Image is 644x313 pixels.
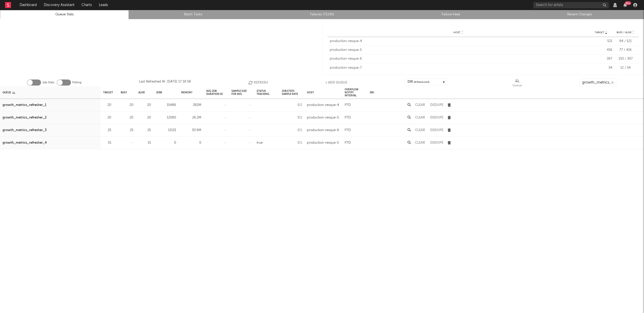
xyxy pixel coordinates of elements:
span: Busy / Alive [617,31,632,34]
span: Host [454,31,460,34]
div: production-resque-7 [330,65,587,70]
div: 25 [138,127,151,133]
div: 0.1 [282,127,302,133]
label: Job Stats [42,80,54,86]
div: 15486 [156,102,176,108]
div: 282M [181,102,201,108]
label: Polling [72,80,82,86]
span: Target [595,31,604,34]
button: 99+ [623,3,627,7]
div: 150 / 397 [615,56,636,61]
div: 416 [590,48,612,53]
a: Queue Stats [3,12,126,18]
div: 20 [138,102,151,108]
div: 84 / 521 [615,39,636,44]
div: 20 [121,115,133,121]
input: Search for artists [533,2,609,8]
div: 15 [138,140,151,146]
span: ( 8 / 8 selected) [414,79,429,85]
div: Queue [512,79,522,88]
button: + Add Queue [325,79,347,86]
div: 0.1 [282,102,302,108]
div: 25 [121,127,133,133]
button: Dedupe [430,141,443,144]
div: 25 [103,127,111,133]
div: Jobs [156,87,162,98]
div: production-resque-6 [307,127,339,133]
div: 20 [138,115,151,121]
button: Dedupe [430,103,443,107]
div: P7D [345,127,351,133]
a: Failure Feed [389,12,512,18]
div: 26.2M [181,115,201,121]
a: growth_metrics_refresher_4 [3,140,47,146]
div: production-resque-4 [330,39,587,44]
button: Dedupe [430,129,443,132]
div: P7D [345,140,351,146]
div: production-resque-5 [307,140,339,146]
div: 99 + [625,1,631,5]
div: 0.1 [282,115,302,121]
div: 12 / 54 [615,65,636,70]
div: 77 / 416 [615,48,636,53]
div: Memory [181,87,192,98]
div: 0.1 [282,140,302,146]
div: true [257,140,263,146]
div: Last Refreshed At: [DATE] 17:18:58 [139,79,191,86]
div: 30.9M [181,127,201,133]
input: Search... [579,79,617,86]
div: DRI [408,79,429,85]
button: Refresh [248,79,268,86]
div: Queue [512,83,522,89]
button: Dedupe [430,116,443,119]
div: Sample Size For Avg [231,87,252,98]
div: 20 [103,102,111,108]
div: Target [103,87,113,98]
div: production-resque-5 [307,115,339,121]
div: Status Tracking [257,87,277,98]
div: production-resque-5 [330,48,587,53]
div: Alive [138,87,145,98]
a: growth_metrics_refresher_1 [3,102,46,108]
div: 521 [590,39,612,44]
div: Host [307,87,314,98]
a: Recent Changes [518,12,641,18]
div: Job Stats Sample Rate [282,87,302,98]
div: 15 [103,140,111,146]
div: 12080 [156,115,176,121]
div: production-resque-6 [330,56,587,61]
div: DRI [370,87,374,98]
div: Queue [3,87,15,98]
div: 20 [121,102,133,108]
div: 0 [156,140,176,146]
a: growth_metrics_refresher_2 [3,115,47,121]
a: Batch Tasks [132,12,255,18]
button: Clear [415,103,425,107]
div: P7D [345,115,351,121]
div: Overflow Notify Interval [345,87,365,98]
a: Failures (73,141) [260,12,384,18]
div: production-resque-4 [307,102,339,108]
button: Clear [415,141,425,144]
a: growth_metrics_refresher_3 [3,127,47,133]
div: Avg Job Duration (s) [206,87,226,98]
div: 20 [103,115,111,121]
div: 54 [590,65,612,70]
div: Busy [121,87,127,98]
div: P7D [345,102,351,108]
div: 397 [590,56,612,61]
div: 0 [181,140,201,146]
button: Clear [415,116,425,119]
button: Clear [415,129,425,132]
div: 11531 [156,127,176,133]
